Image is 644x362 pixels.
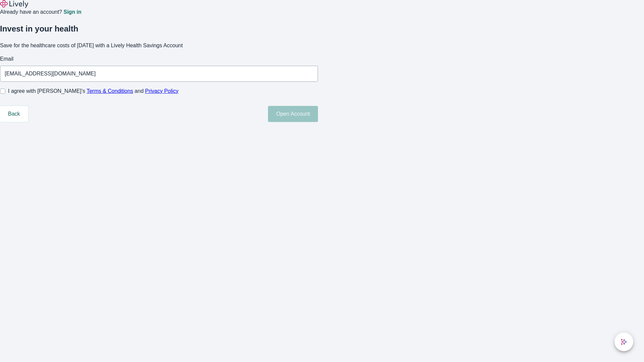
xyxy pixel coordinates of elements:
a: Sign in [63,9,81,15]
span: I agree with [PERSON_NAME]’s and [8,87,178,95]
a: Privacy Policy [145,88,179,94]
svg: Lively AI Assistant [621,339,627,345]
button: chat [614,333,633,351]
a: Terms & Conditions [87,88,133,94]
